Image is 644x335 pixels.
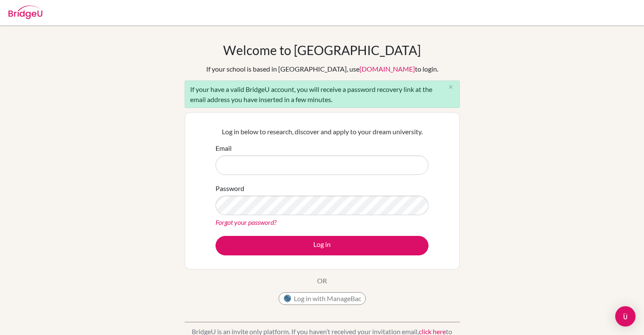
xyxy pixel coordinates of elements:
[185,80,460,108] div: If your have a valid BridgeU account, you will receive a password recovery link at the email addr...
[206,64,438,74] div: If your school is based in [GEOGRAPHIC_DATA], use to login.
[216,236,428,255] button: Log in
[359,65,415,73] a: [DOMAIN_NAME]
[8,6,42,19] img: Bridge-U
[615,306,636,327] div: Open Intercom Messenger
[317,276,327,286] p: OR
[216,127,428,137] p: Log in below to research, discover and apply to your dream university.
[223,42,421,58] h1: Welcome to [GEOGRAPHIC_DATA]
[279,292,366,305] button: Log in with ManageBac
[448,84,454,90] i: close
[442,81,459,94] button: Close
[216,183,244,194] label: Password
[216,143,232,153] label: Email
[216,218,276,226] a: Forgot your password?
